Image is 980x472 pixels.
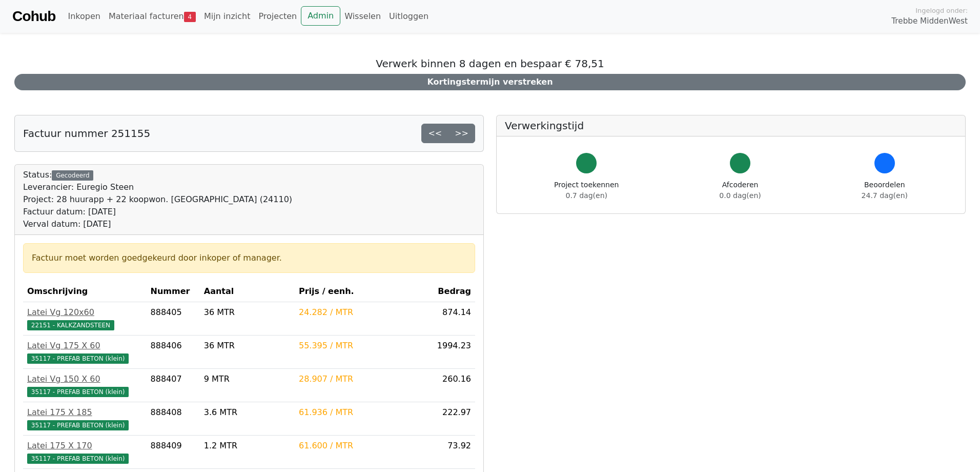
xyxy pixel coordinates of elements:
[428,369,475,402] td: 260.16
[64,6,104,27] a: Inkopen
[27,406,142,431] a: Latei 175 X 18535117 - PREFAB BETON (klein)
[23,169,292,230] div: Status:
[554,180,619,201] div: Project toekennen
[421,124,448,143] a: <<
[23,181,292,193] div: Leverancier: Euregio Steen
[566,191,607,200] span: 0.7 dag(en)
[27,340,142,352] div: Latei Vg 175 X 60
[299,373,424,385] div: 28.907 / MTR
[23,206,292,218] div: Factuur datum: [DATE]
[27,406,142,419] div: Latei 175 X 185
[299,340,424,352] div: 55.395 / MTR
[27,306,142,319] div: Latei Vg 120x60
[14,74,966,90] div: Kortingstermijn verstreken
[27,320,114,330] span: 22151 - KALKZANDSTEEN
[52,170,93,181] div: Gecodeerd
[719,180,761,201] div: Afcoderen
[23,281,147,302] th: Omschrijving
[301,6,340,26] a: Admin
[385,6,433,27] a: Uitloggen
[27,440,142,464] a: Latei 175 X 17035117 - PREFAB BETON (klein)
[428,436,475,469] td: 73.92
[27,373,142,385] div: Latei Vg 150 X 60
[27,306,142,331] a: Latei Vg 120x6022151 - KALKZANDSTEEN
[299,306,424,319] div: 24.282 / MTR
[200,6,255,27] a: Mijn inzicht
[23,218,292,230] div: Verval datum: [DATE]
[915,6,968,15] span: Ingelogd onder:
[719,191,761,200] span: 0.0 dag(en)
[204,340,291,352] div: 36 MTR
[27,440,142,452] div: Latei 175 X 170
[147,336,200,369] td: 888406
[204,406,291,419] div: 3.6 MTR
[27,387,129,397] span: 35117 - PREFAB BETON (klein)
[147,281,200,302] th: Nummer
[254,6,301,27] a: Projecten
[200,281,295,302] th: Aantal
[12,4,55,29] a: Cohub
[505,120,957,132] h5: Verwerkingstijd
[295,281,428,302] th: Prijs / eenh.
[27,420,129,430] span: 35117 - PREFAB BETON (klein)
[27,340,142,364] a: Latei Vg 175 X 6035117 - PREFAB BETON (klein)
[23,193,292,206] div: Project: 28 huurapp + 22 koopwon. [GEOGRAPHIC_DATA] (24110)
[204,306,291,319] div: 36 MTR
[184,12,196,22] span: 4
[32,252,466,264] div: Factuur moet worden goedgekeurd door inkoper of manager.
[340,6,385,27] a: Wisselen
[428,302,475,336] td: 874.14
[147,436,200,469] td: 888409
[204,373,291,385] div: 9 MTR
[428,336,475,369] td: 1994.23
[14,57,966,70] h5: Verwerk binnen 8 dagen en bespaar € 78,51
[299,440,424,452] div: 61.600 / MTR
[147,302,200,336] td: 888405
[27,373,142,398] a: Latei Vg 150 X 6035117 - PREFAB BETON (klein)
[428,402,475,436] td: 222.97
[428,281,475,302] th: Bedrag
[448,124,475,143] a: >>
[147,369,200,402] td: 888407
[862,191,908,200] span: 24.7 dag(en)
[23,127,150,140] h5: Factuur nummer 251155
[862,180,908,201] div: Beoordelen
[891,15,968,27] span: Trebbe MiddenWest
[105,6,200,27] a: Materiaal facturen4
[147,402,200,436] td: 888408
[299,406,424,419] div: 61.936 / MTR
[27,454,129,464] span: 35117 - PREFAB BETON (klein)
[204,440,291,452] div: 1.2 MTR
[27,353,129,364] span: 35117 - PREFAB BETON (klein)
